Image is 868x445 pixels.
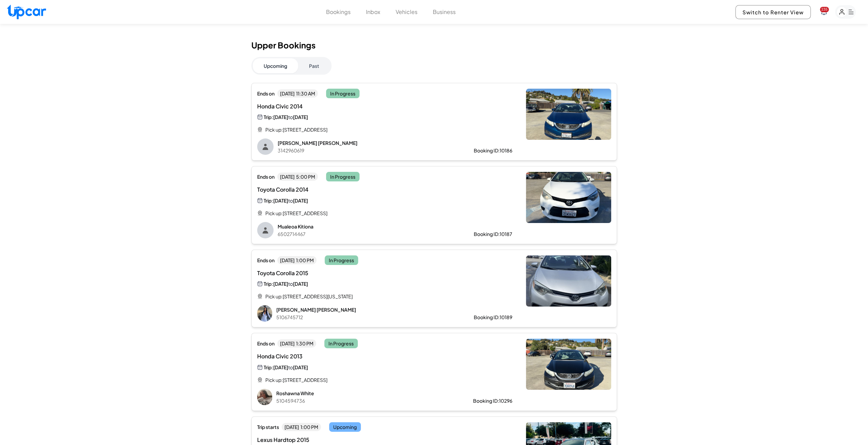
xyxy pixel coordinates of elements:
button: Upcoming [253,58,298,73]
p: 3142960619 [278,147,452,154]
span: [DATE] [273,281,288,287]
span: Trip: [264,197,273,204]
span: Ends on [257,340,275,347]
p: Mualeoa Kitiona [278,223,452,230]
span: In Progress [326,172,359,181]
span: Toyota Corolla 2014 [257,186,397,194]
img: Upcar Logo [7,4,46,19]
img: Honda Civic 2014 [526,89,611,140]
span: Pick up: [STREET_ADDRESS][US_STATE] [265,293,353,300]
span: Trip: [264,364,273,371]
span: Lexus Hardtop 2015 [257,436,397,444]
p: 5104594736 [276,397,451,404]
span: [DATE] [293,114,308,120]
img: Toyota Corolla 2015 [526,255,611,307]
span: Toyota Corolla 2015 [257,269,397,277]
span: Ends on [257,173,275,180]
span: [DATE] [273,114,288,120]
p: 6502714467 [278,231,452,237]
span: [DATE] [293,364,308,370]
span: [DATE] 1:00 PM [282,423,321,431]
div: Booking ID: 10186 [474,147,512,154]
p: [PERSON_NAME] [PERSON_NAME] [276,306,452,313]
h1: Upper Bookings [251,40,617,50]
span: to [288,364,293,370]
span: In Progress [325,255,358,265]
button: Past [298,58,330,73]
img: Toyota Corolla 2014 [526,172,611,223]
div: Booking ID: 10189 [474,314,512,321]
button: Bookings [326,8,351,16]
span: [DATE] 1:30 PM [277,339,316,347]
button: Vehicles [396,8,417,16]
span: Pick up: [STREET_ADDRESS] [265,126,327,133]
span: [DATE] [273,197,288,204]
span: Pick up: [STREET_ADDRESS] [265,376,327,383]
div: Booking ID: 10187 [474,231,512,237]
img: Jaymee Vaughn [257,305,272,322]
span: [DATE] [293,197,308,204]
div: Booking ID: 10296 [473,397,512,404]
p: Roshawna White [276,390,451,397]
span: Trip: [264,280,273,287]
span: [DATE] [293,281,308,287]
span: Ends on [257,90,275,97]
p: 5106745712 [276,314,452,321]
span: In Progress [324,339,358,348]
span: Ends on [257,257,275,264]
span: You have new notifications [820,7,829,12]
img: Roshawna White [257,389,272,405]
span: [DATE] 5:00 PM [277,173,318,181]
span: Trip: [264,114,273,120]
span: Trip starts [257,424,279,430]
span: Honda Civic 2014 [257,102,397,110]
span: Honda Civic 2013 [257,352,397,360]
p: [PERSON_NAME] [PERSON_NAME] [278,139,452,146]
span: to [288,281,293,287]
img: Honda Civic 2013 [526,339,611,390]
span: In Progress [326,89,359,98]
span: [DATE] 1:00 PM [277,256,317,264]
button: Switch to Renter View [735,5,811,19]
button: Inbox [366,8,380,16]
span: to [288,114,293,120]
button: Business [433,8,456,16]
span: Upcoming [329,422,361,432]
span: [DATE] [273,364,288,370]
span: [DATE] 11:30 AM [277,89,318,98]
span: to [288,197,293,204]
span: Pick up: [STREET_ADDRESS] [265,210,327,217]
